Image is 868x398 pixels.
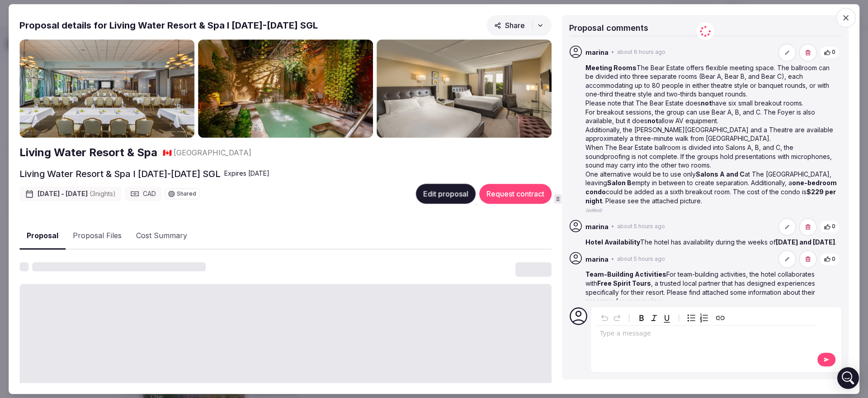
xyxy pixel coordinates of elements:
[585,207,602,213] span: (edited)
[607,179,632,187] strong: Salon B
[701,99,712,107] strong: not
[685,312,698,324] button: Bulleted list
[617,223,665,231] span: about 5 hours ago
[585,270,840,306] p: For team-building activities, the hotel collaborates with , a trusted local partner that has desi...
[698,312,710,324] button: Numbered list
[820,253,840,265] button: 0
[647,117,658,125] strong: not
[129,223,194,249] button: Cost Summary
[635,312,648,324] button: Bold
[585,222,609,231] span: marina
[174,148,251,158] span: [GEOGRAPHIC_DATA]
[19,39,194,138] img: Gallery photo 1
[648,312,660,324] button: Italic
[585,238,640,246] strong: Hotel Availability
[585,255,609,264] span: marina
[377,39,552,138] img: Gallery photo 3
[820,47,840,59] button: 0
[494,21,525,30] span: Share
[19,168,221,180] h2: Living Water Resort & Spa I [DATE]-[DATE] SGL
[163,148,172,157] span: 🇨🇦
[198,39,373,138] img: Gallery photo 2
[611,49,614,57] span: •
[617,255,665,263] span: about 5 hours ago
[832,255,835,263] span: 0
[19,19,318,32] h2: Proposal details for Living Water Resort & Spa I [DATE]-[DATE] SGL
[585,271,666,278] strong: Team-Building Activities
[585,99,840,108] p: Please note that The Bear Estate does have six small breakout rooms.
[776,238,835,246] strong: [DATE] and [DATE]
[90,190,116,197] span: ( 3 night s )
[832,223,835,231] span: 0
[569,23,648,33] span: Proposal comments
[820,221,840,233] button: 0
[596,326,817,344] div: editable markdown
[19,223,66,249] button: Proposal
[714,312,726,324] button: Create link
[585,205,602,214] button: (edited)
[585,64,637,72] strong: Meeting Rooms
[19,145,157,160] a: Living Water Resort & Spa
[585,238,840,247] p: The hotel has availability during the weeks of .
[585,108,840,125] p: For breakout sessions, the group can use Bear A, B, and C. The Foyer is also available, but it do...
[38,189,116,198] span: [DATE] - [DATE]
[585,143,840,170] p: When The Bear Estate ballroom is divided into Salons A, B, and C, the soundproofing is not comple...
[832,49,835,57] span: 0
[617,49,665,57] span: about 6 hours ago
[585,125,840,143] p: Additionally, the [PERSON_NAME][GEOGRAPHIC_DATA] and a Theatre are available approximately a thre...
[486,15,552,36] button: Share
[125,187,161,201] div: CAD
[224,169,269,178] div: Expire s [DATE]
[163,148,172,158] button: 🇨🇦
[611,223,614,231] span: •
[585,48,609,57] span: marina
[585,170,840,205] p: One alternative would be to use only at The [GEOGRAPHIC_DATA], leaving empty in between to create...
[416,184,476,204] button: Edit proposal
[597,279,651,287] strong: Free Spirit Tours
[66,223,129,249] button: Proposal Files
[696,170,745,178] strong: Salons A and C
[685,312,710,324] div: toggle group
[177,191,196,197] span: Shared
[660,312,673,324] button: Underline
[479,184,552,204] button: Request contract
[611,255,614,263] span: •
[585,179,837,196] strong: one-bedroom condo
[585,63,840,99] p: The Bear Estate offers flexible meeting space. The ballroom can be divided into three separate ro...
